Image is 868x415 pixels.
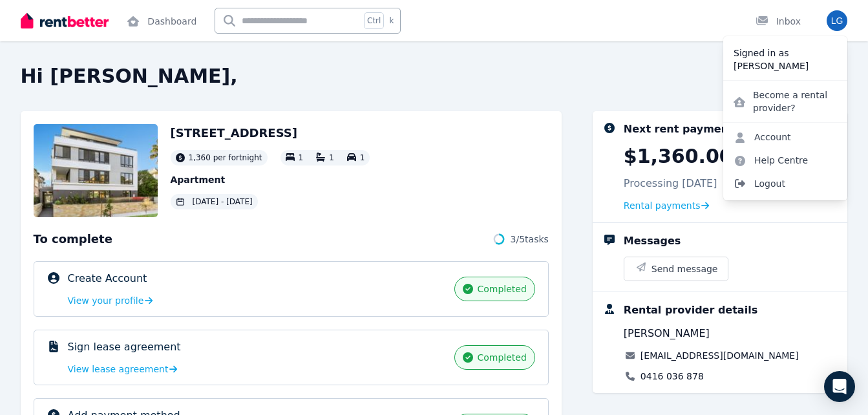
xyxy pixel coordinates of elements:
span: Rental payments [624,199,701,212]
span: [PERSON_NAME] [624,326,710,341]
img: Lili Gustinah [827,10,847,31]
h2: Hi [PERSON_NAME], [21,65,848,88]
button: Send message [624,257,728,281]
a: 0416 036 878 [640,370,704,383]
div: Rental provider details [624,303,757,318]
a: Help Centre [723,149,818,172]
p: Signed in as [734,47,837,59]
img: Property Url [34,124,158,217]
p: Sign lease agreement [68,339,181,355]
span: 1,360 per fortnight [189,153,262,163]
a: Account [723,125,801,149]
p: Create Account [68,271,147,286]
span: completed [477,282,526,295]
a: View your profile [68,294,153,307]
div: Open Intercom Messenger [824,371,855,402]
p: [PERSON_NAME] [734,59,837,72]
a: Rental payments [624,199,710,212]
span: k [389,16,394,26]
p: $1,360.00 [624,145,733,168]
span: View your profile [68,294,144,307]
span: 1 [299,153,304,162]
p: Processing [DATE] [624,176,717,191]
span: To complete [34,230,112,248]
a: [EMAIL_ADDRESS][DOMAIN_NAME] [640,349,799,362]
p: Apartment [171,173,370,186]
span: 3 / 5 tasks [511,233,549,246]
a: Become a rental provider? [723,83,847,120]
span: 1 [329,153,334,162]
img: RentBetter [21,11,109,30]
span: 1 [360,153,365,162]
span: Logout [723,172,847,195]
h2: [STREET_ADDRESS] [171,124,370,142]
div: Messages [624,233,681,249]
span: View lease agreement [68,363,169,376]
span: Ctrl [364,12,384,29]
div: Next rent payment [624,122,734,137]
a: View lease agreement [68,363,178,376]
span: Send message [651,262,718,275]
span: [DATE] - [DATE] [193,197,253,207]
span: completed [477,351,526,364]
div: Inbox [756,15,801,28]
